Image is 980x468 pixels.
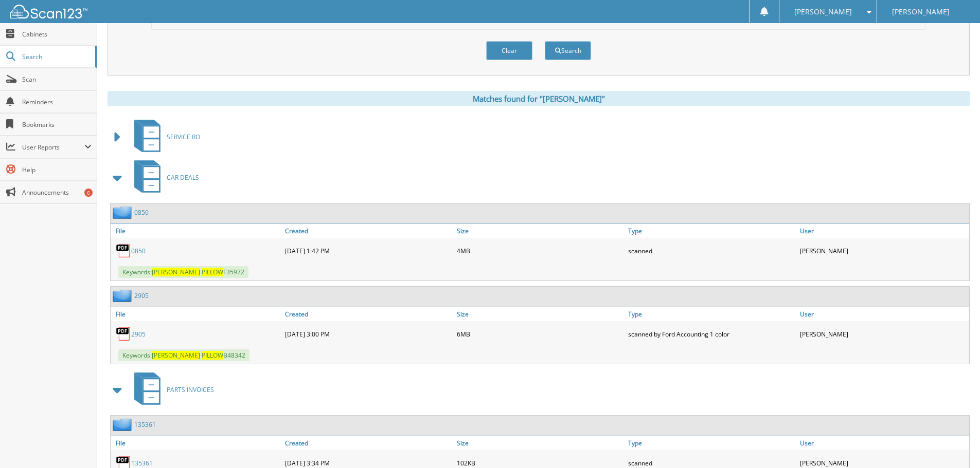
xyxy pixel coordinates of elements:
[794,9,852,15] span: [PERSON_NAME]
[113,418,134,431] img: folder2.png
[118,266,248,278] span: Keywords: F35972
[454,324,626,344] div: 6MB
[454,436,626,450] a: Size
[22,75,92,84] span: Scan
[167,385,214,394] span: PARTS INVOICES
[797,436,969,450] a: User
[131,330,146,339] a: 2905
[131,459,153,467] a: 135361
[486,41,532,60] button: Clear
[929,419,980,468] iframe: Chat Widget
[22,98,92,106] span: Reminders
[22,52,90,61] span: Search
[167,133,200,141] span: SERVICE RO
[797,240,969,261] div: [PERSON_NAME]
[167,173,199,182] span: CAR DEALS
[111,436,282,450] a: File
[152,351,200,360] span: [PERSON_NAME]
[282,240,454,261] div: [DATE] 1:42 PM
[22,188,92,197] span: Announcements
[113,289,134,302] img: folder2.png
[626,224,797,238] a: Type
[116,326,131,342] img: PDF.png
[134,291,149,300] a: 2905
[892,9,950,15] span: [PERSON_NAME]
[282,307,454,321] a: Created
[22,120,92,129] span: Bookmarks
[626,307,797,321] a: Type
[626,436,797,450] a: Type
[10,5,87,18] img: scan123-logo-white.svg
[134,420,156,429] a: 135361
[108,91,970,106] div: Matches found for "[PERSON_NAME]"
[454,307,626,321] a: Size
[454,224,626,238] a: Size
[797,324,969,344] div: [PERSON_NAME]
[626,240,797,261] div: scanned
[22,143,84,152] span: User Reports
[454,240,626,261] div: 4MB
[116,243,131,258] img: PDF.png
[113,206,134,219] img: folder2.png
[626,324,797,344] div: scanned by Ford Accounting 1 color
[152,268,200,276] span: [PERSON_NAME]
[128,369,214,410] a: PARTS INVOICES
[22,165,92,174] span: Help
[282,324,454,344] div: [DATE] 3:00 PM
[797,307,969,321] a: User
[797,224,969,238] a: User
[84,189,93,197] div: 6
[128,117,200,157] a: SERVICE RO
[111,307,282,321] a: File
[128,157,199,198] a: CAR DEALS
[282,224,454,238] a: Created
[202,351,223,360] span: PILLOW
[282,436,454,450] a: Created
[134,208,149,217] a: 0850
[22,30,92,39] span: Cabinets
[118,349,250,361] span: Keywords: B48342
[202,268,223,276] span: PILLOW
[545,41,591,60] button: Search
[111,224,282,238] a: File
[131,247,146,255] a: 0850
